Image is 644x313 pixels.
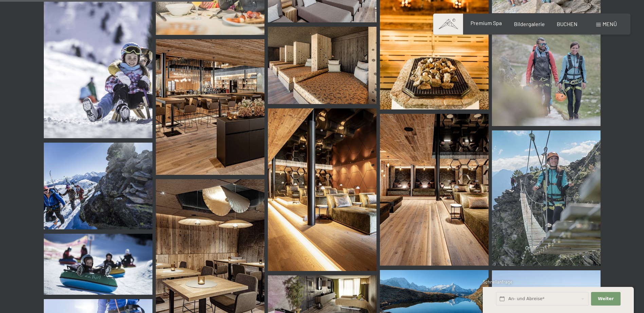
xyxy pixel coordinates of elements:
[471,20,502,26] a: Premium Spa
[44,143,152,229] img: Bildergalerie
[514,21,545,27] a: Bildergalerie
[598,296,614,302] span: Weiter
[492,18,601,126] img: Bildergalerie
[380,114,489,266] img: Wellnesshotels - Ruheraum - Lounge - Ahrntal
[156,39,264,175] img: Cocktail Bar mit raffinierten Kreationen
[156,39,264,175] a: Wellnesshotels - Ahrntal - Bar - Genuss
[483,279,512,285] span: Schnellanfrage
[44,234,152,295] img: Bildergalerie
[268,27,376,104] img: Bildergalerie
[591,292,620,306] button: Weiter
[492,130,601,266] img: Bildergalerie
[603,21,617,27] span: Menü
[557,21,577,27] a: BUCHEN
[268,108,376,271] img: Bildergalerie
